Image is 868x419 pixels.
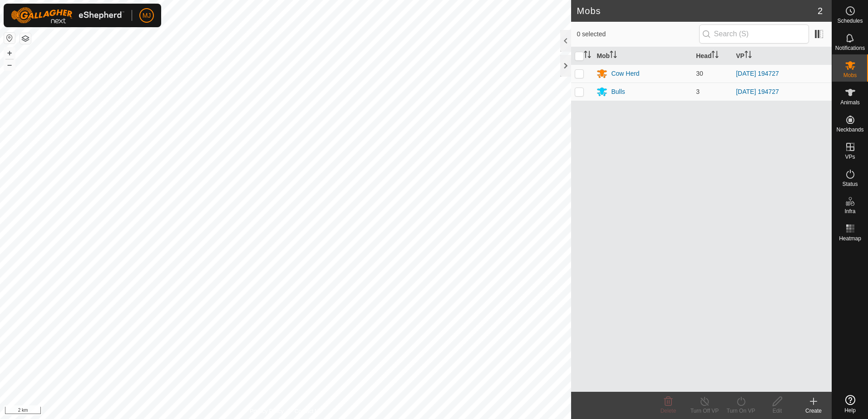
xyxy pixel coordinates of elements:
span: VPs [845,154,855,160]
span: Status [842,181,858,187]
a: Contact Us [295,407,321,415]
p-sorticon: Activate to sort [711,52,719,59]
h2: Mobs [577,5,817,16]
th: Head [692,47,732,65]
div: Edit [759,407,795,415]
input: Search (S) [699,24,809,44]
span: Infra [844,209,855,214]
p-sorticon: Activate to sort [745,52,752,59]
div: Cow Herd [611,69,639,78]
button: – [4,59,15,70]
a: [DATE] 194727 [736,88,779,95]
a: Help [832,391,868,417]
span: Neckbands [836,127,863,132]
span: 2 [818,4,823,18]
img: Gallagher Logo [11,7,124,24]
span: Schedules [837,18,863,24]
div: Bulls [611,87,625,97]
th: VP [732,47,832,65]
span: Help [844,408,856,413]
span: 0 selected [577,29,699,39]
span: MJ [143,11,151,20]
p-sorticon: Activate to sort [584,52,591,59]
span: Animals [840,100,860,105]
span: Mobs [843,73,857,78]
a: Privacy Policy [250,407,284,415]
button: Reset Map [4,33,15,44]
div: Create [795,407,832,415]
th: Mob [593,47,692,65]
span: Delete [661,408,676,414]
div: Turn Off VP [686,407,723,415]
span: 30 [696,70,703,77]
span: 3 [696,88,700,95]
button: + [4,48,15,58]
div: Turn On VP [723,407,759,415]
span: Notifications [835,45,865,51]
button: Map Layers [20,33,31,44]
p-sorticon: Activate to sort [610,52,617,59]
a: [DATE] 194727 [736,70,779,77]
span: Heatmap [839,236,861,241]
